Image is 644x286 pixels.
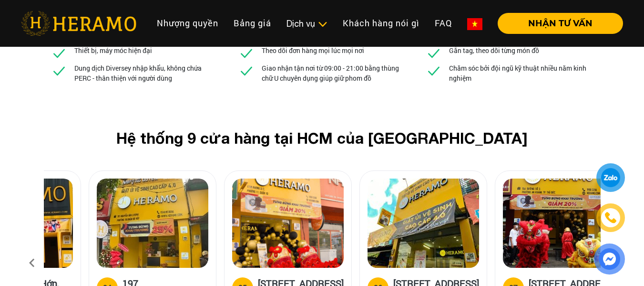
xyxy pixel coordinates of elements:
img: heramo-314-le-van-viet-phuong-tang-nhon-phu-b-quan-9 [368,179,479,268]
p: Dung dịch Diversey nhập khẩu, không chứa PERC - thân thiện với người dùng [74,63,218,83]
p: Giao nhận tận nơi từ 09:00 - 21:00 bằng thùng chữ U chuyên dụng giúp giữ phom đồ [262,63,406,83]
div: Dịch vụ [286,17,327,30]
img: checked.svg [239,45,254,61]
a: Bảng giá [226,13,279,33]
p: Theo dõi đơn hàng mọi lúc mọi nơi [262,45,364,55]
img: checked.svg [239,63,254,78]
img: subToggleIcon [317,20,327,29]
img: heramo-179b-duong-3-thang-2-phuong-11-quan-10 [232,179,344,268]
a: FAQ [427,13,460,33]
p: Thiết bị, máy móc hiện đại [74,45,152,55]
img: checked.svg [51,45,67,61]
button: NHẬN TƯ VẤN [498,13,623,34]
a: phone-icon [598,205,624,231]
img: vn-flag.png [467,18,482,30]
p: Gắn tag, theo dõi từng món đồ [449,45,539,55]
p: Chăm sóc bởi đội ngũ kỹ thuật nhiều năm kinh nghiệm [449,63,593,83]
img: checked.svg [51,63,67,78]
a: Khách hàng nói gì [335,13,427,33]
img: checked.svg [426,45,441,61]
a: NHẬN TƯ VẤN [490,19,623,28]
a: Nhượng quyền [149,13,226,33]
img: heramo-15a-duong-so-2-phuong-an-khanh-thu-duc [503,179,614,268]
img: heramo-logo.png [21,11,136,36]
img: phone-icon [603,211,617,225]
h2: Hệ thống 9 cửa hàng tại HCM của [GEOGRAPHIC_DATA] [59,129,585,147]
img: checked.svg [426,63,441,78]
img: heramo-197-nguyen-van-luong [97,179,208,268]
